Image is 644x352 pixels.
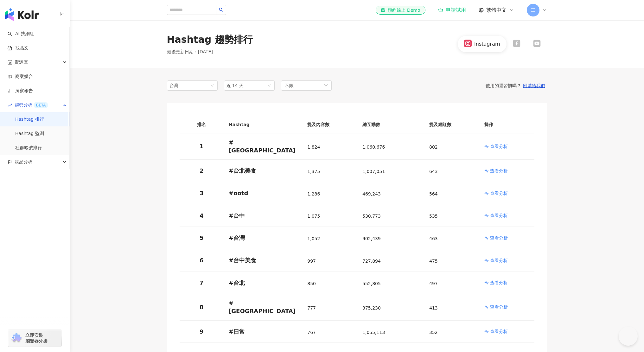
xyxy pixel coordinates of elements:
[8,103,12,107] span: rise
[307,214,320,219] span: 1,075
[362,281,381,286] span: 552,805
[169,81,190,90] div: 台灣
[429,169,438,174] span: 643
[185,328,219,336] p: 9
[479,116,534,133] th: 操作
[362,330,385,335] span: 1,055,113
[5,8,39,21] img: logo
[8,88,33,94] a: 洞察報告
[429,281,438,286] span: 497
[229,234,297,242] p: # 台灣
[357,116,424,133] th: 總互動數
[484,279,529,286] a: 查看分析
[521,83,547,88] button: 回饋給我們
[229,212,297,220] p: # 台中
[307,236,320,241] span: 1,052
[167,49,253,55] p: 最後更新日期 ： [DATE]
[429,236,438,241] span: 463
[381,7,420,13] div: 預約線上 Demo
[229,279,297,287] p: # 台北
[490,190,508,196] p: 查看分析
[229,299,297,315] p: # [GEOGRAPHIC_DATA]
[307,259,316,264] span: 997
[224,116,302,133] th: Hashtag
[474,41,500,48] div: Instagram
[185,189,219,197] p: 3
[490,143,508,150] p: 查看分析
[229,138,297,154] p: # [GEOGRAPHIC_DATA]
[15,116,44,123] a: Hashtag 排行
[362,236,381,241] span: 902,439
[362,169,385,174] span: 1,007,051
[229,189,297,197] p: # ootd
[484,257,529,264] a: 查看分析
[619,327,638,346] iframe: Help Scout Beacon - Open
[362,191,381,196] span: 469,243
[484,190,529,196] a: 查看分析
[15,145,42,151] a: 社群帳號排行
[180,116,224,133] th: 排名
[185,212,219,220] p: 4
[324,84,328,87] span: down
[332,83,547,88] div: 使用的還習慣嗎？
[229,167,297,175] p: # 台北美食
[302,116,357,133] th: 提及內容數
[185,256,219,264] p: 6
[484,143,529,150] a: 查看分析
[25,332,48,344] span: 立即安裝 瀏覽器外掛
[362,144,385,150] span: 1,060,676
[34,102,48,108] div: BETA
[8,45,29,51] a: 找貼文
[429,144,438,150] span: 802
[490,328,508,335] p: 查看分析
[15,155,32,169] span: 競品分析
[307,144,320,150] span: 1,824
[484,212,529,219] a: 查看分析
[307,330,316,335] span: 767
[229,328,297,336] p: # 日常
[15,131,44,137] a: Hashtag 監測
[307,281,316,286] span: 850
[438,7,466,13] a: 申請試用
[531,7,535,14] span: 工
[185,303,219,311] p: 8
[429,214,438,219] span: 535
[490,212,508,219] p: 查看分析
[490,168,508,174] p: 查看分析
[185,279,219,287] p: 7
[185,167,219,175] p: 2
[484,168,529,174] a: 查看分析
[362,259,381,264] span: 727,894
[486,7,507,14] span: 繁體中文
[376,6,425,15] a: 預約線上 Demo
[362,305,381,310] span: 375,230
[226,83,244,88] span: 近 14 天
[185,234,219,242] p: 5
[15,98,48,112] span: 趨勢分析
[10,333,22,343] img: chrome extension
[484,304,529,310] a: 查看分析
[8,330,61,347] a: chrome extension立即安裝 瀏覽器外掛
[429,259,438,264] span: 475
[229,256,297,264] p: # 台中美食
[362,214,381,219] span: 530,773
[307,305,316,310] span: 777
[429,330,438,335] span: 352
[490,279,508,286] p: 查看分析
[15,55,28,69] span: 資源庫
[167,33,253,46] div: Hashtag 趨勢排行
[429,305,438,310] span: 413
[484,235,529,241] a: 查看分析
[429,191,438,196] span: 564
[490,257,508,264] p: 查看分析
[307,191,320,196] span: 1,286
[219,8,223,12] span: search
[8,74,33,80] a: 商案媒合
[8,31,34,37] a: searchAI 找網紅
[185,142,219,150] p: 1
[285,82,294,89] span: 不限
[490,235,508,241] p: 查看分析
[307,169,320,174] span: 1,375
[424,116,479,133] th: 提及網紅數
